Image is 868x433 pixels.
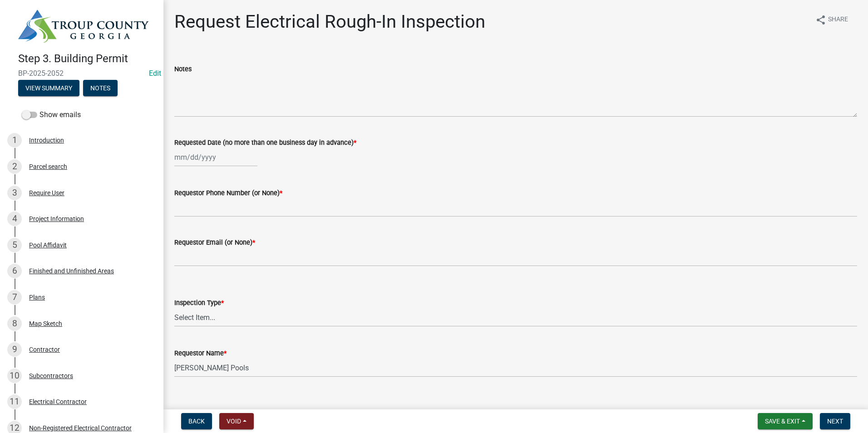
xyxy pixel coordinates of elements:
span: Share [828,15,848,25]
label: Requestor Phone Number (or None) [174,190,282,197]
div: 1 [7,133,22,148]
div: 2 [7,159,22,174]
label: Inspection Type [174,300,224,306]
span: BP-2025-2052 [18,69,145,78]
h1: Request Electrical Rough-In Inspection [174,11,485,33]
wm-modal-confirm: Summary [18,85,79,92]
span: Back [188,418,205,425]
button: shareShare [808,11,855,29]
label: Show emails [22,109,81,120]
img: Troup County, Georgia [18,10,149,43]
div: Parcel search [29,163,67,170]
button: Back [181,413,212,429]
div: Contractor [29,346,60,353]
div: 9 [7,342,22,357]
label: Requestor Email (or None) [174,240,255,246]
button: View Summary [18,80,79,96]
i: share [815,15,826,25]
wm-modal-confirm: Notes [83,85,118,92]
div: Non-Registered Electrical Contractor [29,425,132,431]
button: Next [820,413,850,429]
div: Require User [29,190,64,196]
h4: Step 3. Building Permit [18,52,156,65]
label: Requested Date (no more than one business day in advance) [174,140,356,146]
label: Requestor Name [174,350,227,357]
div: 4 [7,212,22,226]
span: Save & Exit [765,418,800,425]
a: Edit [149,69,161,78]
div: Electrical Contractor [29,399,87,405]
div: Introduction [29,137,64,143]
button: Void [219,413,254,429]
span: Next [827,418,843,425]
input: mm/dd/yyyy [174,148,257,167]
div: Pool Affidavit [29,242,67,248]
div: 11 [7,394,22,409]
div: Finished and Unfinished Areas [29,268,114,274]
div: 6 [7,264,22,278]
label: Notes [174,66,192,73]
div: Project Information [29,216,84,222]
div: 8 [7,316,22,331]
span: Void [227,418,241,425]
wm-modal-confirm: Edit Application Number [149,69,161,78]
div: Plans [29,294,45,300]
div: 7 [7,290,22,305]
div: 3 [7,186,22,200]
button: Save & Exit [758,413,813,429]
div: 5 [7,238,22,252]
div: 10 [7,369,22,383]
div: Map Sketch [29,320,62,327]
button: Notes [83,80,118,96]
div: Subcontractors [29,373,73,379]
